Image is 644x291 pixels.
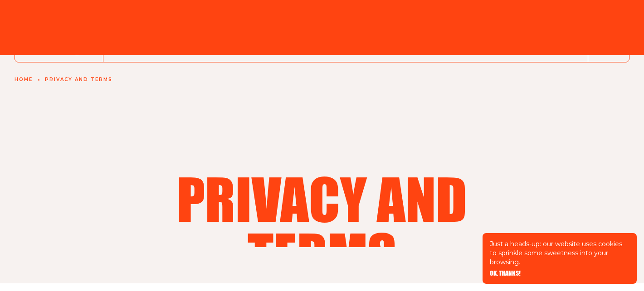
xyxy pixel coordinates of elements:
a: Home [15,77,33,82]
button: OK, THANKS! [490,270,521,277]
a: Privacy and terms [45,77,112,82]
p: Just a heads-up: our website uses cookies to sprinkle some sweetness into your browsing. [490,239,629,267]
h1: Privacy and terms [126,170,518,282]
